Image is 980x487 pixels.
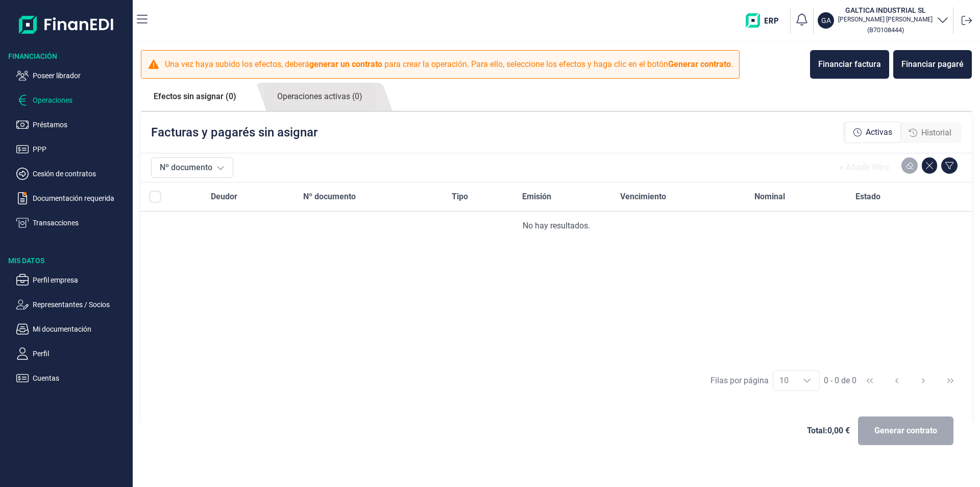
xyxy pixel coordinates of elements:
[754,191,785,203] span: Nominal
[855,191,880,203] span: Estado
[818,5,949,36] button: GAGALTICA INDUSTRIAL SL[PERSON_NAME] [PERSON_NAME](B70108444)
[821,15,831,26] p: GA
[33,274,129,286] p: Perfil empresa
[824,377,856,385] span: 0 - 0 de 0
[33,69,129,82] p: Poseer librador
[668,59,731,69] b: Generar contrato
[867,26,904,34] small: Copiar cif
[33,143,129,155] p: PPP
[16,217,129,229] button: Transacciones
[845,122,901,143] div: Activas
[921,127,951,139] span: Historial
[33,168,129,180] p: Cesión de contratos
[16,94,129,106] button: Operaciones
[33,217,129,229] p: Transacciones
[16,168,129,180] button: Cesión de contratos
[33,347,129,360] p: Perfil
[16,298,129,311] button: Representantes / Socios
[16,323,129,335] button: Mi documentación
[33,298,129,311] p: Representantes / Socios
[838,5,933,15] h3: GALTICA INDUSTRIAL SL
[746,13,786,28] img: erp
[795,371,819,390] div: Choose
[818,58,881,71] div: Financiar factura
[151,124,317,141] p: Facturas y pagarés sin asignar
[141,83,249,110] a: Efectos sin asignar (0)
[16,143,129,155] button: PPP
[309,59,382,69] b: generar un contrato
[911,368,936,393] button: Next Page
[151,157,233,178] button: Nº documento
[165,58,733,71] p: Una vez haya subido los efectos, deberá para crear la operación. Para ello, seleccione los efecto...
[452,191,468,203] span: Tipo
[33,372,129,384] p: Cuentas
[16,69,129,82] button: Poseer librador
[901,58,964,71] div: Financiar pagaré
[149,220,964,232] div: No hay resultados.
[33,323,129,335] p: Mi documentación
[16,274,129,286] button: Perfil empresa
[893,50,972,79] button: Financiar pagaré
[838,15,933,24] p: [PERSON_NAME] [PERSON_NAME]
[938,368,963,393] button: Last Page
[866,126,892,138] span: Activas
[303,191,356,203] span: Nº documento
[710,375,769,387] div: Filas por página
[33,192,129,204] p: Documentación requerida
[33,94,129,106] p: Operaciones
[16,372,129,384] button: Cuentas
[264,83,375,111] a: Operaciones activas (0)
[149,191,161,203] div: All items unselected
[885,368,909,393] button: Previous Page
[33,119,129,131] p: Préstamos
[522,191,551,203] span: Emisión
[16,192,129,204] button: Documentación requerida
[810,50,889,79] button: Financiar factura
[16,347,129,360] button: Perfil
[901,123,960,143] div: Historial
[857,368,882,393] button: First Page
[19,8,114,41] img: Logo de aplicación
[16,119,129,131] button: Préstamos
[620,191,666,203] span: Vencimiento
[211,191,237,203] span: Deudor
[807,425,850,437] span: Total: 0,00 €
